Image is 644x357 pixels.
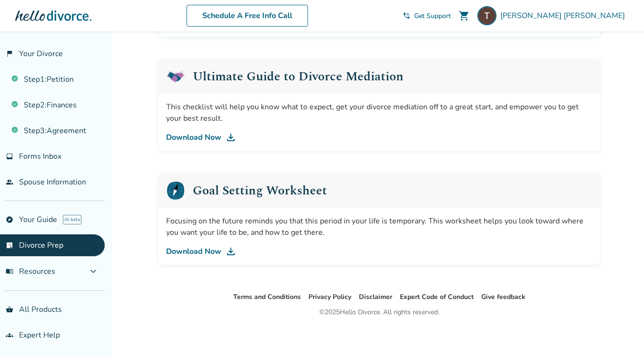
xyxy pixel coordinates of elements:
[166,132,593,143] a: Download Now
[225,132,237,143] img: DL
[308,292,351,301] a: Privacy Policy
[596,311,644,357] iframe: Chat Widget
[6,266,55,277] span: Resources
[6,178,13,186] span: people
[166,67,185,86] img: Ultimate Guide to Divorce Mediation
[403,11,451,20] a: phone_in_talkGet Support
[166,246,593,257] a: Download Now
[63,215,81,224] span: AI beta
[359,291,392,303] li: Disclaimer
[6,153,13,160] span: inbox
[481,291,525,303] li: Give feedback
[193,184,327,197] h2: Goal Setting Worksheet
[400,292,474,301] a: Expert Code of Conduct
[187,5,308,27] a: Schedule A Free Info Call
[6,306,13,313] span: shopping_basket
[193,70,404,83] h2: Ultimate Guide to Divorce Mediation
[319,307,439,318] div: © 2025 Hello Divorce. All rights reserved.
[458,10,470,21] span: shopping_cart
[414,11,451,20] span: Get Support
[166,215,593,238] div: Focusing on the future reminds you that this period in your life is temporary. This worksheet hel...
[6,268,13,275] span: menu_book
[500,10,629,21] span: [PERSON_NAME] [PERSON_NAME]
[6,50,13,58] span: flag_2
[166,181,185,200] img: Goal Setting Worksheet
[225,246,237,257] img: DL
[166,101,593,124] div: This checklist will help you know what to expect, get your divorce mediation off to a great start...
[6,216,13,223] span: explore
[88,266,99,277] span: expand_more
[233,292,301,301] a: Terms and Conditions
[6,241,13,249] span: list_alt_check
[477,6,496,25] img: Tiffany Willis
[6,331,13,339] span: groups
[403,12,410,19] span: phone_in_talk
[19,151,61,162] span: Forms Inbox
